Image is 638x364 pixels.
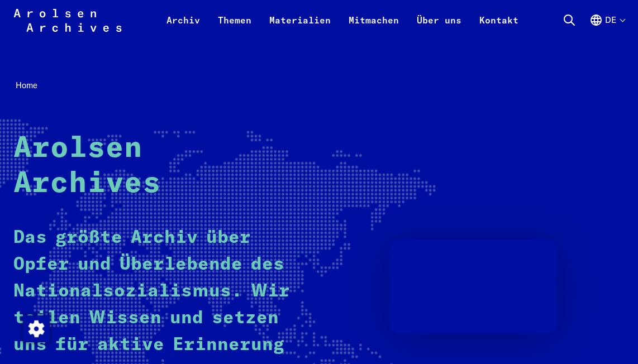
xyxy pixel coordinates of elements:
strong: Arolsen Archives [13,134,161,198]
img: Zustimmung ändern [23,315,50,342]
a: Mitmachen [340,13,408,40]
nav: Primär [158,7,527,33]
div: Zustimmung ändern [22,315,49,342]
a: Themen [209,13,260,40]
a: Kontakt [470,13,527,40]
span: Home [16,80,37,90]
nav: Breadcrumb [13,77,625,94]
a: Materialien [260,13,340,40]
a: Über uns [408,13,470,40]
button: Deutsch, Sprachauswahl [589,13,625,40]
a: Archiv [158,13,209,40]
